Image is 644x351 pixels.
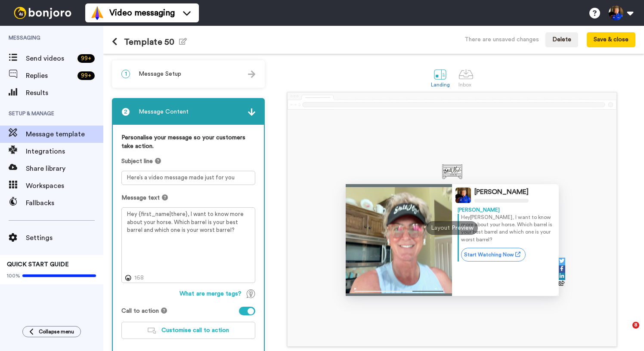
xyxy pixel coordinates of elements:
[248,108,255,116] img: arrow.svg
[109,7,175,19] span: Video messaging
[121,171,255,185] textarea: Here’s a video message made just for you
[77,71,95,80] div: 99 +
[121,194,160,202] span: Message text
[7,272,20,279] span: 100%
[139,108,189,116] span: Message Content
[426,221,478,235] div: Layout Preview
[161,327,229,333] span: Customise call to action
[455,188,471,203] img: Profile Image
[26,53,74,64] span: Send videos
[427,62,455,92] a: Landing
[545,32,578,48] button: Delete
[26,181,103,191] span: Workspaces
[26,88,103,98] span: Results
[346,283,452,296] img: player-controls-full.svg
[148,328,156,334] img: customiseCTA.svg
[121,307,159,315] span: Call to action
[464,35,539,44] div: There are unsaved changes
[474,188,529,196] div: [PERSON_NAME]
[26,163,103,174] span: Share library
[458,206,553,214] div: [PERSON_NAME]
[454,62,478,92] a: Inbox
[587,32,635,48] button: Save & close
[247,289,255,298] img: TagTips.svg
[461,214,553,243] p: Hey [PERSON_NAME] , I want to know more about your horse. Which barrel is your best barrel and wh...
[112,37,187,47] h1: Template 50
[615,322,635,342] iframe: Intercom live chat
[458,82,474,88] div: Inbox
[248,71,255,78] img: arrow.svg
[39,328,74,335] span: Collapse menu
[121,133,255,151] label: Personalise your message so your customers take action.
[139,70,181,78] span: Message Setup
[10,7,75,19] img: bj-logo-header-white.svg
[180,289,241,298] span: What are merge tags?
[431,82,450,88] div: Landing
[121,157,153,166] span: Subject line
[121,108,130,116] span: 2
[632,322,639,329] span: 8
[26,233,103,243] span: Settings
[77,54,95,63] div: 99 +
[112,60,265,88] div: 1Message Setup
[461,248,526,262] a: Start Watching Now
[90,6,104,20] img: vm-color.svg
[121,322,255,339] button: Customise call to action
[26,129,103,139] span: Message template
[442,164,462,180] img: 95e1a2ca-0990-4914-be20-74dba592ff73
[7,262,69,268] span: QUICK START GUIDE
[26,146,103,157] span: Integrations
[22,326,81,337] button: Collapse menu
[121,70,130,78] span: 1
[26,71,74,81] span: Replies
[26,198,103,208] span: Fallbacks
[121,207,255,283] textarea: Hey {first_name|there}, I want to know more about your horse. Which barrel is your best barrel an...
